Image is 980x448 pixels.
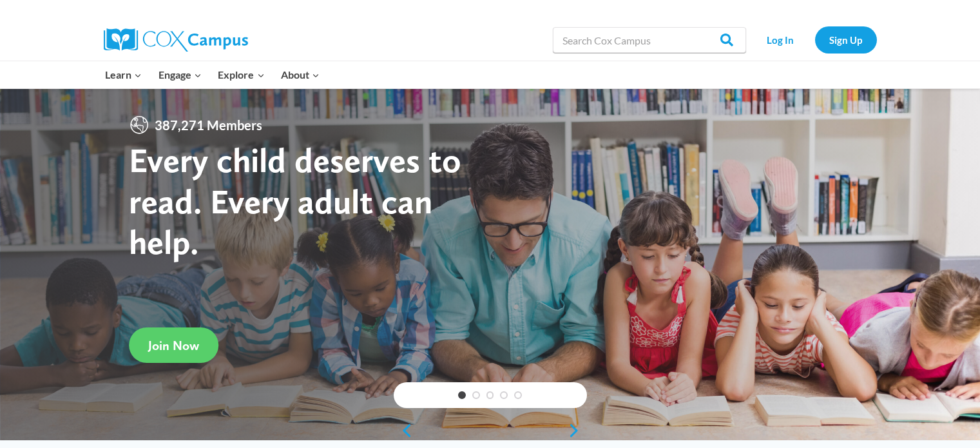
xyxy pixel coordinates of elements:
span: Explore [218,66,264,83]
a: 4 [500,391,508,399]
nav: Secondary Navigation [753,26,877,53]
nav: Primary Navigation [97,61,328,88]
a: next [568,423,587,438]
input: Search Cox Campus [553,27,746,53]
span: Learn [105,66,142,83]
img: Cox Campus [104,28,248,52]
span: About [281,66,320,83]
a: Log In [753,26,809,53]
a: Sign Up [815,26,877,53]
a: previous [394,423,413,438]
a: 3 [486,391,494,399]
a: 1 [458,391,466,399]
span: Join Now [148,338,199,353]
a: Join Now [129,327,218,363]
strong: Every child deserves to read. Every adult can help. [129,139,461,262]
div: content slider buttons [394,418,587,443]
span: 387,271 Members [149,115,267,135]
a: 2 [472,391,480,399]
span: Engage [159,66,202,83]
a: 5 [514,391,522,399]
